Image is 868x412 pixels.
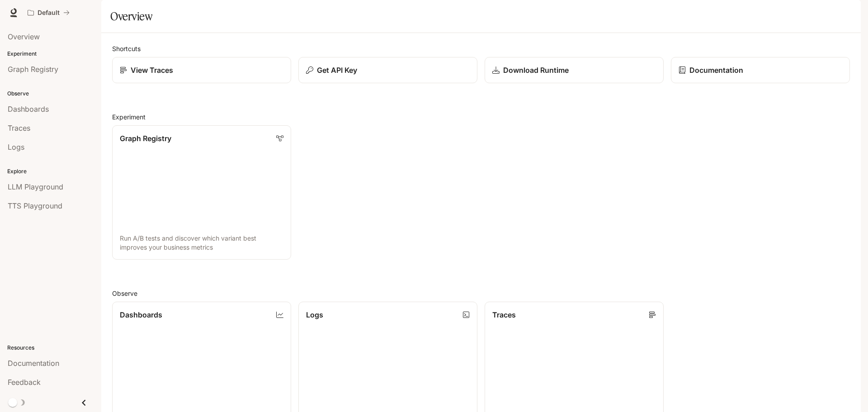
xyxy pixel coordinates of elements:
p: Documentation [689,65,743,76]
button: Get API Key [298,57,477,83]
p: Run A/B tests and discover which variant best improves your business metrics [120,234,283,252]
h1: Overview [110,7,152,25]
p: Logs [306,309,323,320]
p: Traces [492,309,516,320]
a: View Traces [112,57,291,83]
h2: Observe [112,289,850,298]
h2: Shortcuts [112,44,850,53]
button: All workspaces [24,4,74,22]
p: Download Runtime [503,65,569,76]
h2: Experiment [112,112,850,122]
a: Graph RegistryRun A/B tests and discover which variant best improves your business metrics [112,125,291,260]
a: Download Runtime [485,57,664,83]
p: View Traces [131,65,173,76]
p: Default [38,9,60,17]
p: Graph Registry [120,133,171,144]
p: Dashboards [120,309,162,320]
a: Documentation [671,57,850,83]
p: Get API Key [317,65,357,76]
